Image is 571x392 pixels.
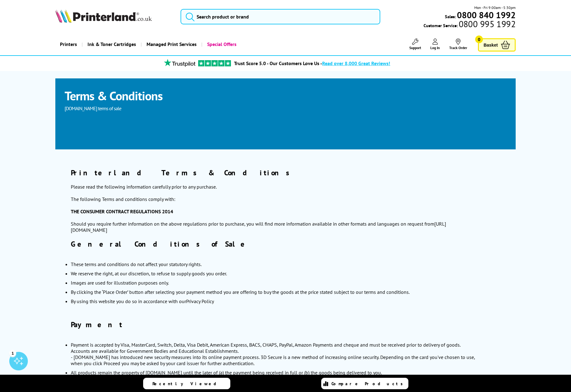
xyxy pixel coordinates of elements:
span: Basket [484,41,498,49]
a: Compare Products [321,378,408,389]
a: Recently Viewed [143,378,230,389]
li: We reserve the right, at our discretion, to refuse to supply goods you order. [71,270,479,277]
a: Log In [430,39,440,50]
a: Ink & Toner Cartridges [82,36,141,52]
span: Compare Products [331,381,406,386]
h2: Payment [71,320,479,329]
span: Please read the following information carefully prior to any purchase. [71,184,217,190]
img: trustpilot rating [198,60,231,66]
a: Privacy Policy [186,298,214,304]
span: Should you require further information on the above regulations prior to purchase, you will find ... [71,221,446,233]
strong: THE CONSUMER CONTRACT REGULATIONS 2014 [71,208,173,215]
span: Mon - Fri 9:00am - 5:30pm [474,5,516,10]
h2: General Conditions of Sale [71,239,479,249]
img: Printerland Logo [55,9,152,23]
div: 1 [9,350,16,357]
li: Images are used for illustration purposes only. [71,280,479,286]
a: [URL][DOMAIN_NAME] [71,221,446,233]
a: Printerland Logo [55,9,173,24]
a: Printers [55,36,82,52]
span: Log In [430,45,440,50]
span: The following Terms and conditions comply with: [71,196,175,202]
h1: Terms & Conditions [65,88,386,104]
a: Managed Print Services [141,36,201,52]
img: trustpilot rating [161,59,198,67]
li: By using this website you do so in accordance with our [71,298,479,304]
span: 0 [475,35,483,43]
span: Support [409,45,421,50]
a: Support [409,39,421,50]
li: These terms and conditions do not affect your statutory rights. [71,261,479,267]
span: 0800 995 1992 [458,21,516,27]
li: By clicking the ‘Place Order’ button after selecting your payment method you are offering to buy ... [71,289,479,295]
a: Special Offers [201,36,241,52]
a: 0800 840 1992 [456,12,516,18]
h2: Printerland Terms & Conditions [71,168,500,177]
li: Payment is accepted by Visa, MasterCard, Switch, Delta, Visa Debit, American Express, BACS, CHAPS... [71,342,479,366]
span: Sales: [445,14,456,19]
b: 0800 840 1992 [457,9,516,21]
span: Recently Viewed [152,381,223,386]
a: Track Order [449,39,467,50]
span: Customer Service: [424,21,516,28]
span: Ink & Toner Cartridges [87,36,136,52]
span: Read over 8,000 Great Reviews! [322,60,390,66]
a: Trust Score 5.0 - Our Customers Love Us -Read over 8,000 Great Reviews! [234,60,390,66]
p: [DOMAIN_NAME] terms of sale [65,104,188,113]
a: Basket 0 [478,38,516,52]
input: Search product or brand [181,9,381,24]
li: All products remain the property of [DOMAIN_NAME] until the later of (a) the payment being receiv... [71,369,479,376]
